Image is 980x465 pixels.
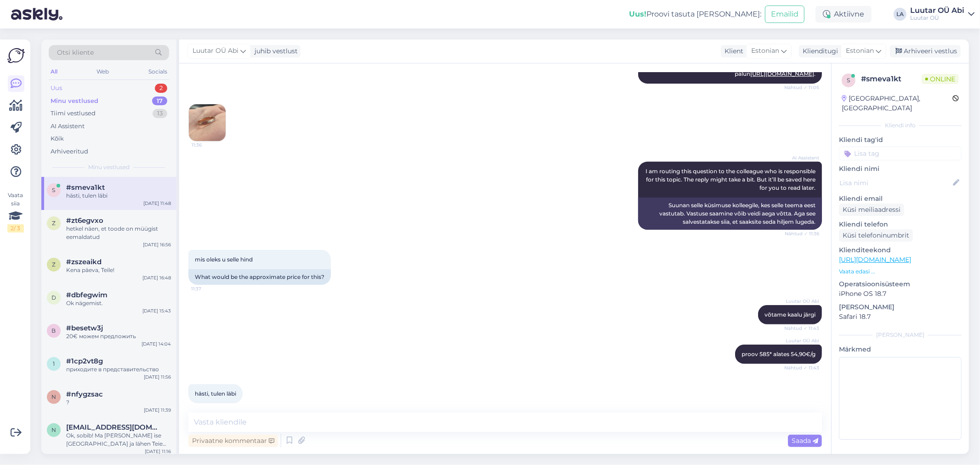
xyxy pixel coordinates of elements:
p: Kliendi email [839,194,962,204]
span: #zszeaikd [66,258,102,266]
span: s [52,187,56,193]
span: #zt6egvxo [66,216,103,225]
a: Luutar OÜ AbiLuutar OÜ [910,7,974,22]
span: d [51,294,56,301]
span: Otsi kliente [57,48,94,57]
span: Luutar OÜ Abi [785,298,819,305]
div: [DATE] 14:04 [142,340,171,347]
div: Klienditugi [799,46,838,56]
p: Vaata edasi ... [839,267,962,276]
span: Nähtud ✓ 11:05 [784,84,819,91]
div: Luutar OÜ Abi [910,7,964,14]
div: AI Assistent [51,122,85,131]
div: [DATE] 16:56 [143,241,171,248]
p: Kliendi tag'id [839,135,962,145]
div: Klient [721,46,743,56]
div: Kena päeva, Teile! [66,266,171,274]
span: Nähtud ✓ 11:43 [784,364,819,371]
span: hästi, tulen läbi [195,390,236,397]
span: 11:36 [192,142,226,148]
span: Nähtud ✓ 11:43 [784,325,819,332]
input: Lisa nimi [839,178,951,188]
p: Kliendi telefon [839,220,962,229]
div: juhib vestlust [251,46,298,56]
p: Safari 18.7 [839,312,962,322]
div: Proovi tasuta [PERSON_NAME]: [629,9,761,20]
div: Küsi meiliaadressi [839,204,904,216]
div: приходите в представительство [66,365,171,374]
div: Aktiivne [816,6,872,23]
p: [PERSON_NAME] [839,302,962,312]
div: [GEOGRAPHIC_DATA], [GEOGRAPHIC_DATA] [842,94,952,113]
span: #smeva1kt [66,183,105,192]
div: 20€ можем предложить [66,332,171,340]
div: Kõik [51,134,64,143]
span: Online [922,74,959,84]
span: mis oleks u selle hind [195,256,253,263]
img: Askly Logo [7,47,25,64]
span: võtame kaalu järgi [765,311,816,318]
span: 11:48 [191,404,226,411]
span: z [52,261,56,268]
button: Emailid [765,6,804,23]
span: 1 [53,360,55,367]
div: Uus [51,84,62,93]
input: Lisa tag [839,147,962,160]
div: 13 [153,109,167,118]
div: What would be the approximate price for this? [188,269,331,285]
div: Tiimi vestlused [51,109,96,118]
div: [DATE] 11:56 [144,374,171,380]
span: s [847,77,850,84]
div: LA [894,8,906,21]
span: z [52,220,56,227]
span: Minu vestlused [88,163,130,171]
div: Suunan selle küsimuse kolleegile, kes selle teema eest vastutab. Vastuse saamine võib veidi aega ... [638,198,822,230]
div: 17 [152,96,167,106]
div: # smeva1kt [861,74,922,85]
p: Operatsioonisüsteem [839,279,962,289]
span: proov 585* alates 54,90€/g [742,351,816,357]
span: n [51,426,56,433]
span: b [52,327,56,334]
p: Kliendi nimi [839,164,962,174]
span: I am routing this question to the colleague who is responsible for this topic. The reply might ta... [646,168,817,191]
div: [DATE] 11:48 [143,200,171,207]
div: [DATE] 16:48 [142,274,171,281]
div: All [49,66,59,78]
div: [DATE] 11:16 [145,448,171,455]
div: Arhiveeritud [51,147,88,156]
span: #besetw3j [66,324,103,332]
p: iPhone OS 18.7 [839,289,962,299]
a: [URL][DOMAIN_NAME] [750,70,814,77]
b: Uus! [629,10,646,18]
div: Ok, sobib! Ma [PERSON_NAME] ise [GEOGRAPHIC_DATA] ja lähen Teie esindusest siis [PERSON_NAME] lõu... [66,431,171,448]
div: Kliendi info [839,121,962,130]
span: n [51,393,56,400]
span: Estonian [846,46,874,56]
div: Ok nägemist. [66,299,171,307]
div: 2 / 3 [7,224,24,232]
span: #1cp2vt8g [66,357,103,365]
div: Socials [147,66,169,78]
div: [DATE] 11:39 [144,407,171,414]
div: Minu vestlused [51,96,98,106]
div: Privaatne kommentaar [188,435,278,447]
span: Saada [792,437,818,445]
span: AI Assistent [785,154,819,161]
div: hetkel näen, et toode on müügist eemaldatud [66,225,171,241]
div: Web [95,66,111,78]
p: Märkmed [839,345,962,354]
span: Luutar OÜ Abi [193,46,238,56]
div: hästi, tulen läbi [66,192,171,200]
p: Klienditeekond [839,245,962,255]
div: Arhiveeri vestlus [890,45,961,57]
span: #dbfegwim [66,291,108,299]
span: neverend@tuta.io [66,423,162,431]
div: [PERSON_NAME] [839,331,962,339]
div: [DATE] 15:43 [142,307,171,314]
a: [URL][DOMAIN_NAME] [839,255,911,264]
div: 2 [155,84,167,93]
span: Luutar OÜ Abi [785,337,819,344]
div: Vaata siia [7,191,24,232]
div: Küsi telefoninumbrit [839,229,913,242]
